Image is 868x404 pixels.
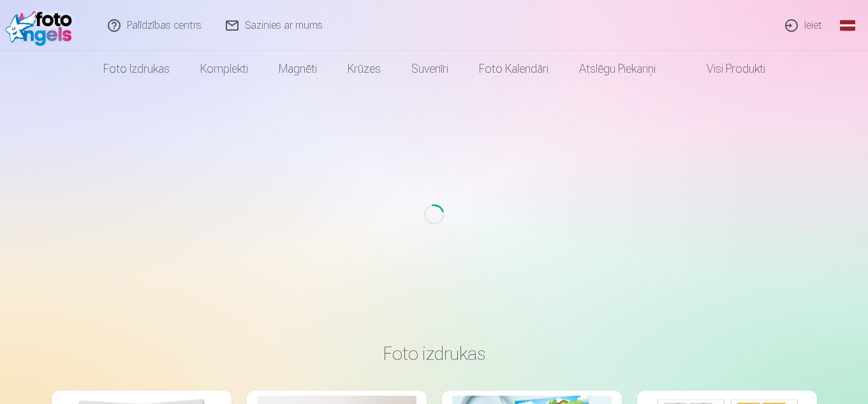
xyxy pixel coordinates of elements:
[263,51,332,87] a: Magnēti
[396,51,464,87] a: Suvenīri
[464,51,564,87] a: Foto kalendāri
[671,51,781,87] a: Visi produkti
[185,51,263,87] a: Komplekti
[332,51,396,87] a: Krūzes
[5,5,78,46] img: /fa1
[564,51,671,87] a: Atslēgu piekariņi
[88,51,185,87] a: Foto izdrukas
[62,342,807,365] h3: Foto izdrukas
